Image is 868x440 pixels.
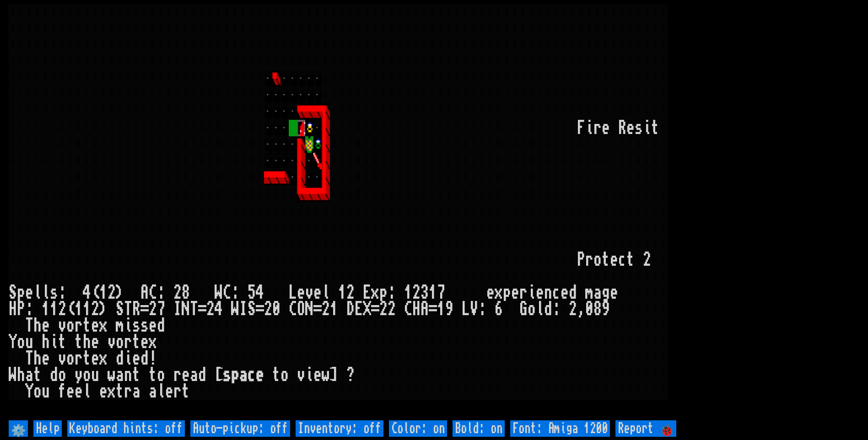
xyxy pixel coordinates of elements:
div: 2 [108,284,116,301]
div: 7 [157,301,165,317]
div: = [371,301,379,317]
div: v [58,317,66,334]
div: e [561,284,569,301]
div: s [50,284,58,301]
div: 2 [322,301,330,317]
div: 5 [248,284,256,301]
div: 1 [42,301,50,317]
div: o [157,367,165,383]
div: c [248,367,256,383]
div: s [635,120,643,136]
input: Bold: on [453,420,505,437]
div: T [190,301,198,317]
div: t [83,350,91,367]
div: 2 [206,301,215,317]
div: = [140,301,149,317]
div: d [157,317,165,334]
div: i [124,317,132,334]
div: l [536,301,544,317]
div: e [313,284,322,301]
div: 4 [215,301,223,317]
div: 0 [585,301,593,317]
div: e [91,334,99,350]
div: e [610,284,618,301]
div: s [132,317,140,334]
input: Keyboard hints: off [67,420,185,437]
div: G [519,301,528,317]
div: : [478,301,486,317]
div: p [231,367,239,383]
div: 9 [602,301,610,317]
div: : [157,284,165,301]
div: o [83,367,91,383]
div: r [519,284,528,301]
div: T [124,301,132,317]
div: e [25,284,33,301]
div: e [149,317,157,334]
div: N [305,301,313,317]
div: t [626,252,635,268]
div: : [552,301,561,317]
div: i [528,284,536,301]
div: g [602,284,610,301]
input: ⚙️ [9,420,28,437]
div: A [421,301,429,317]
div: e [626,120,635,136]
div: i [643,120,651,136]
div: x [99,350,108,367]
div: t [75,334,83,350]
div: 1 [404,284,412,301]
div: l [33,284,42,301]
div: = [429,301,437,317]
div: u [25,334,33,350]
div: h [33,350,42,367]
div: e [610,252,618,268]
div: r [585,252,593,268]
div: p [503,284,511,301]
input: Help [33,420,62,437]
div: e [91,350,99,367]
div: : [388,284,396,301]
div: a [116,367,124,383]
input: Inventory: off [296,420,383,437]
div: h [33,317,42,334]
div: 1 [330,301,338,317]
div: o [33,383,42,400]
div: e [132,350,140,367]
div: ? [346,367,355,383]
div: : [58,284,66,301]
div: : [231,284,239,301]
div: S [9,284,17,301]
div: e [42,350,50,367]
div: i [585,120,593,136]
div: o [17,334,25,350]
div: E [363,284,371,301]
div: 0 [272,301,280,317]
div: v [58,350,66,367]
div: s [223,367,231,383]
div: o [593,252,602,268]
div: f [58,383,66,400]
div: r [173,383,182,400]
div: r [173,367,182,383]
div: e [313,367,322,383]
div: i [124,350,132,367]
div: ] [330,367,338,383]
input: Report 🐞 [615,420,676,437]
div: t [58,334,66,350]
div: ! [149,350,157,367]
div: I [239,301,248,317]
div: 2 [346,284,355,301]
div: e [66,383,75,400]
div: H [412,301,421,317]
div: , [577,301,585,317]
div: w [108,367,116,383]
div: i [50,334,58,350]
div: d [544,301,552,317]
div: X [363,301,371,317]
div: e [42,317,50,334]
div: H [9,301,17,317]
div: [ [215,367,223,383]
div: C [404,301,412,317]
div: 2 [379,301,388,317]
